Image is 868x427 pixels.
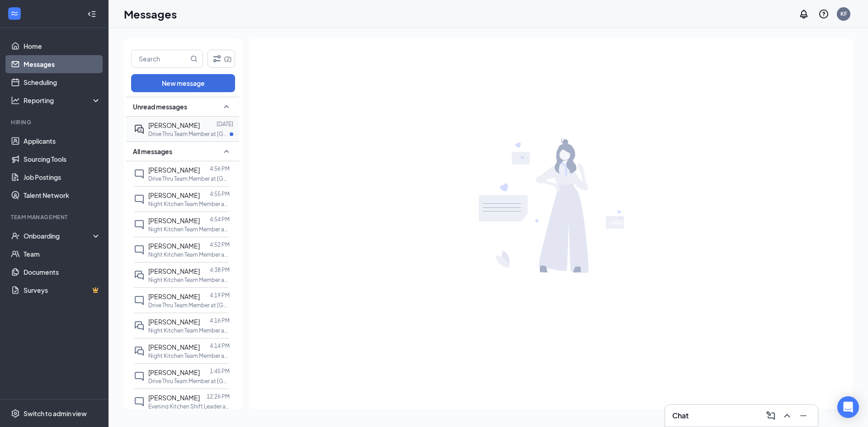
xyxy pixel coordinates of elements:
span: [PERSON_NAME] [148,368,200,376]
input: Search [132,50,189,67]
div: Switch to admin view [24,409,87,418]
div: Team Management [11,213,99,221]
div: Open Intercom Messenger [837,396,859,418]
svg: DoubleChat [134,320,145,331]
svg: Analysis [11,96,20,105]
p: Night Kitchen Team Member at [GEOGRAPHIC_DATA] [148,352,230,360]
span: [PERSON_NAME] [148,318,200,326]
a: Home [24,37,101,55]
p: Night Kitchen Team Member at [GEOGRAPHIC_DATA] [148,225,230,233]
p: Night Kitchen Team Member at [GEOGRAPHIC_DATA] [148,251,230,258]
h1: Messages [124,6,177,22]
span: All messages [133,147,172,156]
svg: SmallChevronUp [221,101,232,112]
svg: Notifications [798,9,809,19]
span: [PERSON_NAME] [148,191,200,199]
a: Job Postings [24,168,101,186]
a: Sourcing Tools [24,150,101,168]
p: Night Kitchen Team Member at [GEOGRAPHIC_DATA] [148,276,230,284]
a: SurveysCrown [24,281,101,299]
span: [PERSON_NAME] [148,343,200,351]
a: Messages [24,55,101,73]
p: 4:54 PM [210,216,230,223]
span: [PERSON_NAME] [148,216,200,225]
svg: Collapse [87,9,96,19]
svg: ChatInactive [134,244,145,255]
svg: DoubleChat [134,270,145,281]
p: 12:26 PM [207,393,230,400]
p: 1:45 PM [210,367,230,375]
svg: QuestionInfo [818,9,829,19]
button: New message [131,74,235,92]
p: Drive Thru Team Member at [GEOGRAPHIC_DATA] [148,301,230,309]
svg: SmallChevronUp [221,146,232,157]
p: 4:38 PM [210,266,230,274]
h3: Chat [672,411,689,421]
span: [PERSON_NAME] [148,394,200,402]
p: 4:14 PM [210,342,230,350]
svg: DoubleChat [134,346,145,357]
a: Scheduling [24,73,101,91]
div: Hiring [11,118,99,126]
span: [PERSON_NAME] [148,166,200,174]
p: 4:16 PM [210,317,230,324]
svg: ComposeMessage [765,410,776,421]
p: 4:55 PM [210,190,230,198]
svg: ChatInactive [134,371,145,382]
p: 4:19 PM [210,291,230,299]
div: Reporting [24,96,101,105]
span: [PERSON_NAME] [148,242,200,250]
span: [PERSON_NAME] [148,292,200,300]
button: ComposeMessage [764,408,778,423]
button: Minimize [796,408,811,423]
div: Onboarding [24,231,93,240]
p: Night Kitchen Team Member at [GEOGRAPHIC_DATA] [148,327,230,334]
svg: Filter [212,53,222,64]
span: [PERSON_NAME] [148,267,200,275]
svg: UserCheck [11,231,20,240]
a: Talent Network [24,186,101,204]
p: [DATE] [217,120,233,128]
svg: WorkstreamLogo [10,9,19,18]
a: Applicants [24,132,101,150]
p: Night Kitchen Team Member at [GEOGRAPHIC_DATA] [148,200,230,208]
p: Drive Thru Team Member at [GEOGRAPHIC_DATA] [148,130,230,138]
p: 4:52 PM [210,241,230,249]
svg: Minimize [798,410,809,421]
span: [PERSON_NAME] [148,121,200,129]
a: Documents [24,263,101,281]
svg: ChevronUp [782,410,793,421]
div: KF [840,10,847,18]
svg: ChatInactive [134,194,145,205]
p: Drive Thru Team Member at [GEOGRAPHIC_DATA] [148,175,230,183]
button: Filter (2) [208,50,235,68]
svg: ActiveDoubleChat [134,124,145,135]
button: ChevronUp [780,408,794,423]
svg: MagnifyingGlass [190,55,198,62]
svg: Settings [11,409,20,418]
p: Evening Kitchen Shift Leader at [GEOGRAPHIC_DATA] [148,403,230,410]
svg: ChatInactive [134,219,145,230]
span: Unread messages [133,102,187,111]
svg: ChatInactive [134,295,145,306]
p: Drive Thru Team Member at [GEOGRAPHIC_DATA] [148,377,230,385]
p: 4:56 PM [210,165,230,173]
a: Team [24,245,101,263]
svg: ChatInactive [134,169,145,179]
svg: ChatInactive [134,396,145,407]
